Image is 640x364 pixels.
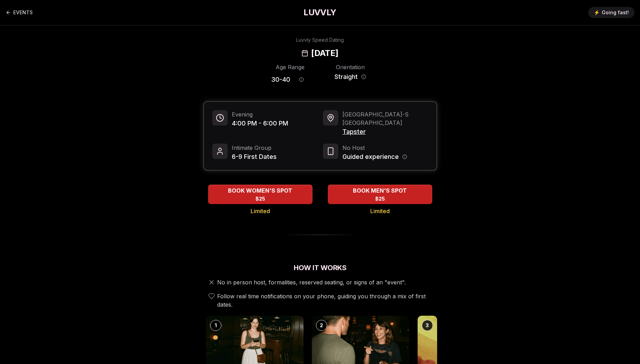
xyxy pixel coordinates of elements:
span: Straight [334,72,358,82]
a: LUVVLY [303,7,336,18]
span: Going fast! [602,9,629,16]
span: Evening [232,110,288,119]
span: Follow real time notifications on your phone, guiding you through a mix of first dates. [217,292,434,309]
div: Age Range [271,63,309,71]
span: Guided experience [342,152,399,162]
span: [GEOGRAPHIC_DATA] - S [GEOGRAPHIC_DATA] [342,110,428,127]
span: 4:00 PM - 6:00 PM [232,119,288,128]
button: Age range information [294,72,309,87]
span: Intimate Group [232,144,277,152]
h2: How It Works [203,263,437,273]
span: $25 [255,195,265,202]
span: No Host [342,144,407,152]
button: BOOK WOMEN'S SPOT - Limited [208,185,313,204]
span: 30 - 40 [271,75,290,84]
div: 1 [210,320,221,331]
h2: [DATE] [311,48,338,59]
button: Host information [402,154,407,159]
span: ⚡️ [594,9,600,16]
div: Luvvly Speed Dating [296,37,344,43]
button: Orientation information [361,74,366,79]
div: 3 [422,320,433,331]
div: 2 [316,320,327,331]
span: Limited [251,207,270,215]
span: BOOK WOMEN'S SPOT [227,186,294,195]
span: $25 [375,195,385,202]
a: Back to events [6,6,33,19]
span: BOOK MEN'S SPOT [351,186,408,195]
span: Limited [370,207,390,215]
span: No in person host, formalities, reserved seating, or signs of an "event". [217,278,406,286]
span: Tapster [342,127,428,137]
span: 6-9 First Dates [232,152,277,162]
div: Orientation [331,63,369,71]
button: BOOK MEN'S SPOT - Limited [328,185,432,204]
